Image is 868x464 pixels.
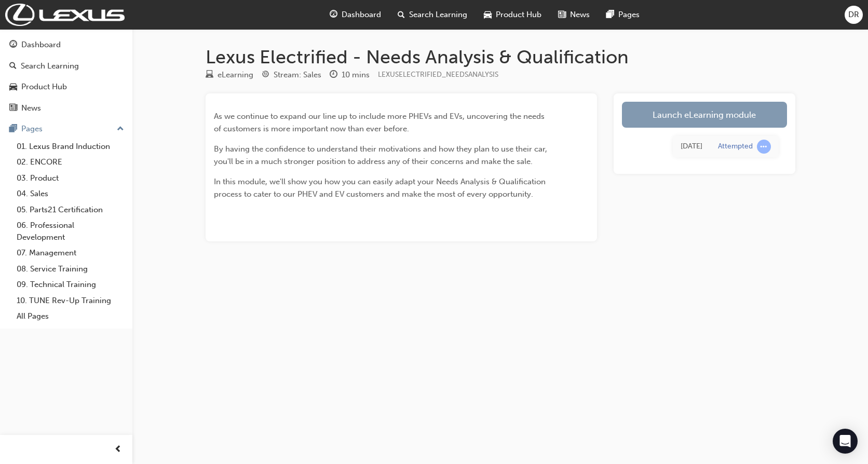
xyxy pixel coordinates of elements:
[4,33,128,119] button: DashboardSearch LearningProduct HubNews
[117,122,124,136] span: up-icon
[833,429,858,454] div: Open Intercom Messenger
[9,125,17,134] span: pages-icon
[330,69,370,81] div: Duration
[21,81,67,93] div: Product Hub
[398,8,405,21] span: search-icon
[848,9,859,21] span: DR
[598,4,648,25] a: pages-iconPages
[550,4,598,25] a: news-iconNews
[12,261,128,277] a: 08. Service Training
[496,9,541,21] span: Product Hub
[214,144,549,166] span: By having the confidence to understand their motivations and how they plan to use their car, you'...
[5,4,125,26] img: Trak
[321,4,389,25] a: guage-iconDashboard
[12,202,128,218] a: 05. Parts21 Certification
[330,71,337,80] span: clock-icon
[389,4,476,25] a: search-iconSearch Learning
[12,308,128,324] a: All Pages
[21,60,79,72] div: Search Learning
[4,99,128,118] a: News
[262,71,269,80] span: target-icon
[330,8,337,21] span: guage-icon
[274,69,321,81] div: Stream: Sales
[378,70,498,79] span: Learning resource code
[218,69,253,81] div: eLearning
[21,39,61,51] div: Dashboard
[9,83,17,92] span: car-icon
[12,245,128,261] a: 07. Management
[558,8,566,21] span: news-icon
[4,57,128,76] a: Search Learning
[206,71,213,80] span: learningResourceType_ELEARNING-icon
[606,8,614,21] span: pages-icon
[718,142,753,152] div: Attempted
[12,217,128,245] a: 06. Professional Development
[12,293,128,309] a: 10. TUNE Rev-Up Training
[4,119,128,139] button: Pages
[214,112,547,133] span: As we continue to expand our line up to include more PHEVs and EVs, uncovering the needs of custo...
[757,140,771,154] span: learningRecordVerb_ATTEMPT-icon
[570,9,590,21] span: News
[206,69,253,81] div: Type
[342,9,381,21] span: Dashboard
[21,123,43,135] div: Pages
[622,102,787,128] a: Launch eLearning module
[114,443,122,456] span: prev-icon
[206,46,795,69] h1: Lexus Electrified - Needs Analysis & Qualification
[4,35,128,54] a: Dashboard
[214,177,548,199] span: In this module, we'll show you how you can easily adapt your Needs Analysis & Qualification proce...
[618,9,640,21] span: Pages
[409,9,467,21] span: Search Learning
[342,69,370,81] div: 10 mins
[476,4,550,25] a: car-iconProduct Hub
[12,170,128,186] a: 03. Product
[12,154,128,170] a: 02. ENCORE
[9,104,17,113] span: news-icon
[9,40,17,50] span: guage-icon
[12,277,128,293] a: 09. Technical Training
[262,69,321,81] div: Stream
[484,8,492,21] span: car-icon
[681,141,702,153] div: Tue Sep 23 2025 12:04:30 GMT+1000 (Australian Eastern Standard Time)
[4,77,128,97] a: Product Hub
[21,102,41,114] div: News
[12,186,128,202] a: 04. Sales
[9,62,17,71] span: search-icon
[845,6,863,24] button: DR
[12,139,128,155] a: 01. Lexus Brand Induction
